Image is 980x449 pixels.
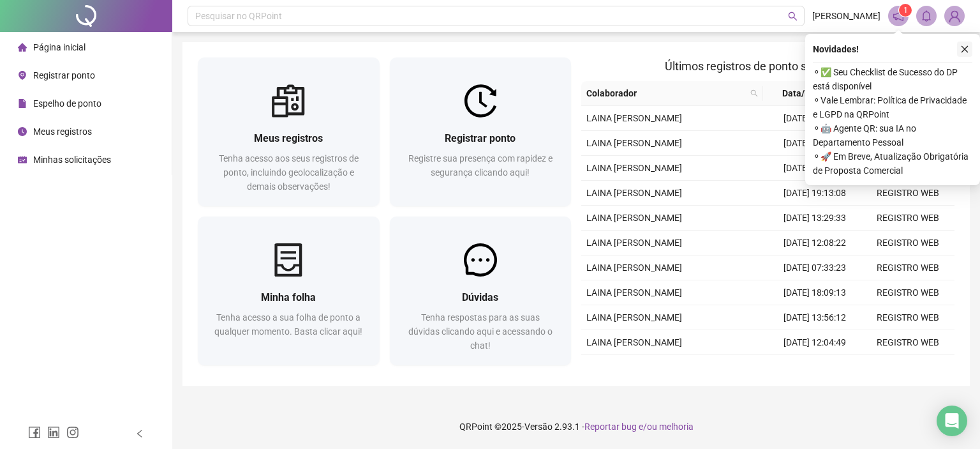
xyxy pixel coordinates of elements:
[66,426,79,439] span: instagram
[921,10,932,22] span: bell
[586,163,682,173] span: LAINA [PERSON_NAME]
[18,127,27,136] span: clock-circle
[812,9,880,23] span: [PERSON_NAME]
[960,45,969,54] span: close
[813,65,972,93] span: ⚬ ✅ Seu Checklist de Sucesso do DP está disponível
[18,155,27,164] span: schedule
[172,404,980,449] footer: QRPoint © 2025 - 2.93.1 -
[768,181,861,206] td: [DATE] 19:13:08
[750,89,758,97] span: search
[813,42,859,56] span: Novidades !
[861,231,954,255] td: REGISTRO WEB
[445,132,516,144] span: Registrar ponto
[390,217,572,365] a: DúvidasTenha respostas para as suas dúvidas clicando aqui e acessando o chat!
[768,131,861,156] td: [DATE] 12:08:38
[861,280,954,305] td: REGISTRO WEB
[47,426,60,439] span: linkedin
[33,70,95,80] span: Registrar ponto
[861,206,954,231] td: REGISTRO WEB
[768,106,861,131] td: [DATE] 14:02:05
[899,4,912,17] sup: 1
[33,126,92,137] span: Meus registros
[584,422,694,432] span: Reportar bug e/ou melhoria
[768,305,861,330] td: [DATE] 13:56:12
[198,57,380,206] a: Meus registrosTenha acesso aos seus registros de ponto, incluindo geolocalização e demais observa...
[768,206,861,231] td: [DATE] 13:29:33
[408,153,553,178] span: Registre sua presença com rapidez e segurança clicando aqui!
[861,255,954,280] td: REGISTRO WEB
[813,93,972,121] span: ⚬ Vale Lembrar: Política de Privacidade e LGPD na QRPoint
[33,155,111,165] span: Minhas solicitações
[586,312,682,323] span: LAINA [PERSON_NAME]
[861,305,954,330] td: REGISTRO WEB
[261,291,316,303] span: Minha folha
[28,426,41,439] span: facebook
[861,330,954,355] td: REGISTRO WEB
[893,10,904,22] span: notification
[390,57,572,206] a: Registrar pontoRegistre sua presença com rapidez e segurança clicando aqui!
[861,355,954,380] td: REGISTRO WEB
[586,138,682,148] span: LAINA [PERSON_NAME]
[586,188,682,198] span: LAINA [PERSON_NAME]
[768,280,861,305] td: [DATE] 18:09:13
[586,263,682,273] span: LAINA [PERSON_NAME]
[524,422,553,432] span: Versão
[586,287,682,298] span: LAINA [PERSON_NAME]
[861,181,954,206] td: REGISTRO WEB
[33,42,85,52] span: Página inicial
[586,86,745,100] span: Colaborador
[586,213,682,223] span: LAINA [PERSON_NAME]
[586,113,682,123] span: LAINA [PERSON_NAME]
[18,43,27,52] span: home
[214,312,362,337] span: Tenha acesso a sua folha de ponto a qualquer momento. Basta clicar aqui!
[768,231,861,255] td: [DATE] 12:08:22
[937,406,967,436] div: Open Intercom Messenger
[254,132,323,144] span: Meus registros
[586,337,682,347] span: LAINA [PERSON_NAME]
[198,217,380,365] a: Minha folhaTenha acesso a sua folha de ponto a qualquer momento. Basta clicar aqui!
[813,149,972,178] span: ⚬ 🚀 Em Breve, Atualização Obrigatória de Proposta Comercial
[768,86,838,100] span: Data/Hora
[408,312,553,351] span: Tenha respostas para as suas dúvidas clicando aqui e acessando o chat!
[768,255,861,280] td: [DATE] 07:33:23
[768,355,861,380] td: [DATE] 07:30:58
[768,330,861,355] td: [DATE] 12:04:49
[462,291,498,303] span: Dúvidas
[813,121,972,149] span: ⚬ 🤖 Agente QR: sua IA no Departamento Pessoal
[18,99,27,108] span: file
[768,156,861,181] td: [DATE] 07:34:54
[135,429,144,438] span: left
[763,81,854,106] th: Data/Hora
[18,71,27,80] span: environment
[788,11,798,21] span: search
[903,6,908,15] span: 1
[586,238,682,248] span: LAINA [PERSON_NAME]
[748,84,761,103] span: search
[33,98,101,109] span: Espelho de ponto
[945,6,964,26] img: 90501
[219,153,359,192] span: Tenha acesso aos seus registros de ponto, incluindo geolocalização e demais observações!
[665,59,871,73] span: Últimos registros de ponto sincronizados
